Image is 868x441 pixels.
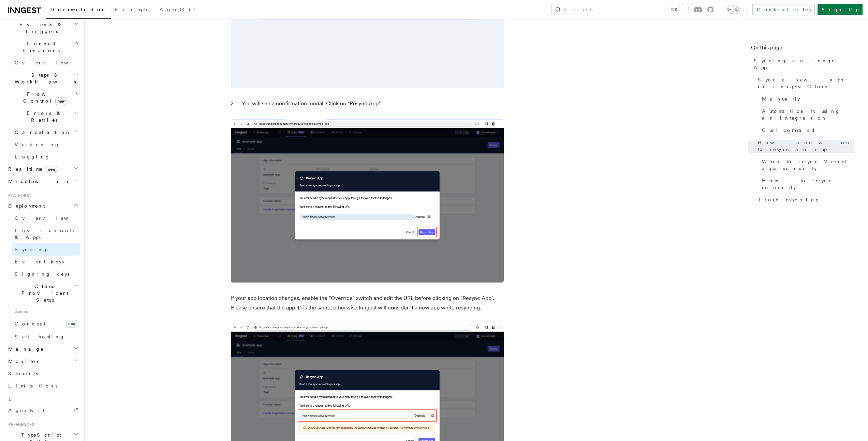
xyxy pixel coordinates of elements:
a: Limitations [5,380,80,392]
span: AgentKit [8,408,44,413]
button: Flow Controlnew [12,88,80,107]
a: Contact sales [752,4,815,15]
a: When to resync Vercel apps manually [759,155,854,174]
span: Overview [15,60,85,65]
button: Inngest Functions [5,37,80,57]
span: When to resync Vercel apps manually [762,158,854,172]
span: Monitor [5,358,40,365]
a: Overview [12,212,80,224]
a: How to resync manually [759,174,854,194]
span: Connect [15,321,45,326]
a: Syncing an Inngest App [751,55,854,74]
a: Sync a new app in Inngest Cloud [755,74,854,93]
span: Limitations [8,383,57,389]
span: Guides [12,306,80,317]
span: new [55,97,67,105]
a: Event keys [12,256,80,268]
p: If your app location changes, enable the "Override" switch and edit the URL before clicking on "R... [231,293,504,313]
div: Inngest Functions [5,57,80,163]
button: Events & Triggers [5,18,80,37]
span: References [5,422,34,427]
span: Flow Control [12,91,75,104]
span: Documentation [50,7,107,12]
span: Realtime [5,166,57,172]
span: Signing keys [15,271,69,277]
button: Steps & Workflows [12,69,80,88]
a: Logging [12,151,80,163]
a: Versioning [12,138,80,151]
button: Deployment [5,200,80,212]
span: Events & Triggers [5,21,74,35]
span: Troubleshooting [758,196,820,203]
span: new [66,320,77,328]
a: Documentation [46,2,111,19]
span: Middleware [5,178,70,185]
span: How and when to resync an app [758,139,854,153]
span: Manage [5,346,44,352]
a: Automatically using an integration [759,105,854,124]
span: Deployment [5,202,45,209]
a: Security [5,367,80,380]
span: Versioning [15,142,60,147]
span: Automatically using an integration [762,108,854,121]
span: Cloud Providers Setup [12,283,75,303]
span: Sync a new app in Inngest Cloud [758,76,854,90]
li: You will see a confirmation modal. Click on “Resync App”. [240,99,504,108]
span: How to resync manually [762,177,854,191]
button: Monitor [5,355,80,367]
a: Environments & Apps [12,224,80,243]
h4: On this page [751,44,854,55]
a: Syncing [12,243,80,256]
span: Inngest Functions [5,40,74,54]
a: Curl command [759,124,854,136]
span: Syncing [15,247,48,252]
a: Overview [12,57,80,69]
span: Syncing an Inngest App [754,57,854,71]
span: Logging [15,154,50,159]
span: Security [8,371,39,376]
button: Errors & Retries [12,107,80,126]
a: Signing keys [12,268,80,280]
span: Examples [115,7,151,12]
a: How and when to resync an app [755,136,854,155]
span: Errors & Retries [12,110,74,123]
button: Cloud Providers Setup [12,280,80,306]
button: Manage [5,343,80,355]
span: Cancellation [12,129,71,136]
a: Examples [111,2,156,18]
button: Middleware [5,175,80,187]
div: Deployment [5,212,80,343]
a: Troubleshooting [755,194,854,206]
span: Self hosting [15,334,65,339]
span: Steps & Workflows [12,72,76,85]
a: Connectnew [12,317,80,331]
button: Realtimenew [5,163,80,175]
span: AI [5,397,13,403]
span: Platform [5,193,31,198]
button: Cancellation [12,126,80,138]
a: Sign Up [818,4,863,15]
span: Curl command [762,127,815,134]
a: Self hosting [12,331,80,343]
span: new [46,166,57,173]
a: Manually [759,93,854,105]
span: Event keys [15,259,64,264]
a: AgentKit [5,404,80,416]
span: Manually [762,95,800,102]
span: Overview [15,215,85,221]
button: Search...⌘K [552,4,683,15]
span: AgentKit [160,7,196,12]
img: Inngest Cloud screen with resync app modal [231,119,504,283]
a: AgentKit [156,2,200,18]
span: Environments & Apps [15,228,74,240]
kbd: ⌘K [669,6,679,13]
button: Toggle dark mode [725,5,741,14]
